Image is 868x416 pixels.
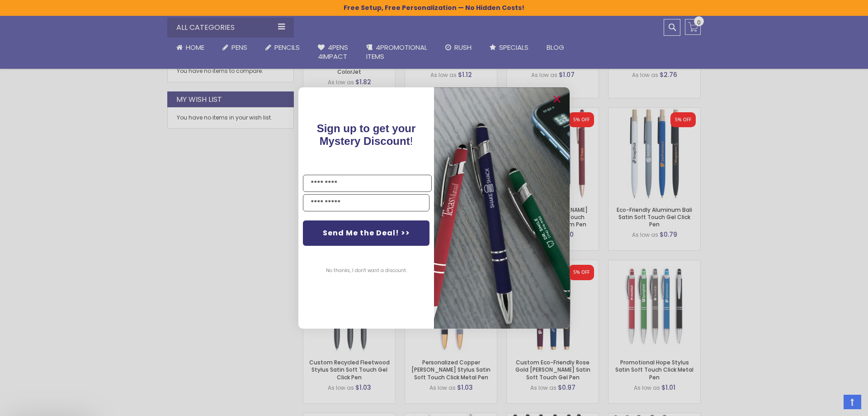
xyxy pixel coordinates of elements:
button: Send Me the Deal! >> [303,220,429,246]
span: ! [317,122,416,147]
img: pop-up-image [434,87,570,329]
button: Close dialog [550,92,564,106]
button: No thanks, I don't want a discount. [321,259,411,282]
span: Sign up to get your Mystery Discount [317,122,416,147]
